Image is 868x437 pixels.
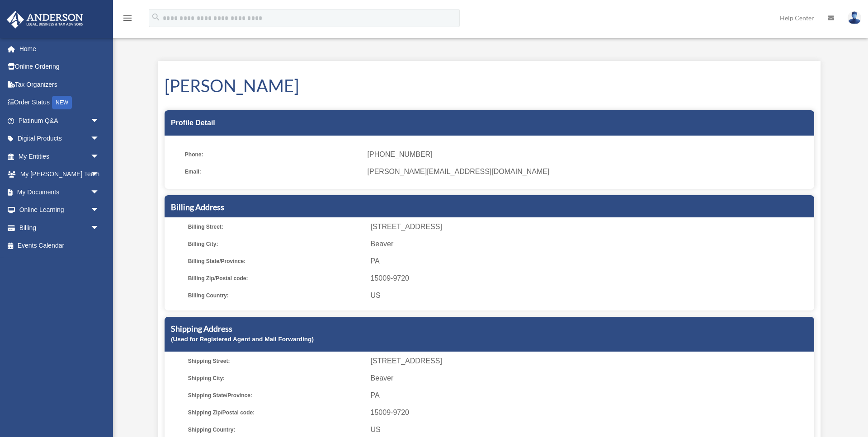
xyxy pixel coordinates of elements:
[90,165,108,184] span: arrow_drop_down
[6,201,113,219] a: Online Learningarrow_drop_down
[371,355,811,367] span: [STREET_ADDRESS]
[6,40,113,58] a: Home
[90,130,108,148] span: arrow_drop_down
[52,96,72,109] div: NEW
[122,13,133,23] i: menu
[171,202,808,213] h5: Billing Address
[188,238,364,250] span: Billing City:
[90,112,108,130] span: arrow_drop_down
[6,165,113,183] a: My [PERSON_NAME] Teamarrow_drop_down
[371,406,811,419] span: 15009-9720
[188,406,364,419] span: Shipping Zip/Postal code:
[371,272,811,285] span: 15009-9720
[371,372,811,385] span: Beaver
[6,147,113,165] a: My Entitiesarrow_drop_down
[6,219,113,237] a: Billingarrow_drop_down
[6,58,113,76] a: Online Ordering
[188,289,364,302] span: Billing Country:
[90,219,108,237] span: arrow_drop_down
[6,183,113,201] a: My Documentsarrow_drop_down
[188,423,364,436] span: Shipping Country:
[368,148,808,161] span: [PHONE_NUMBER]
[6,94,113,112] a: Order StatusNEW
[368,165,808,178] span: [PERSON_NAME][EMAIL_ADDRESS][DOMAIN_NAME]
[371,255,811,268] span: PA
[188,372,364,385] span: Shipping City:
[185,148,361,161] span: Phone:
[165,74,814,98] h1: [PERSON_NAME]
[188,389,364,402] span: Shipping State/Province:
[188,221,364,233] span: Billing Street:
[188,272,364,285] span: Billing Zip/Postal code:
[188,355,364,367] span: Shipping Street:
[171,336,314,343] small: (Used for Registered Agent and Mail Forwarding)
[151,12,161,22] i: search
[371,389,811,402] span: PA
[171,323,808,334] h5: Shipping Address
[90,147,108,166] span: arrow_drop_down
[848,11,861,24] img: User Pic
[185,165,361,178] span: Email:
[371,423,811,436] span: US
[6,75,113,94] a: Tax Organizers
[6,112,113,130] a: Platinum Q&Aarrow_drop_down
[371,221,811,233] span: [STREET_ADDRESS]
[6,237,113,255] a: Events Calendar
[90,201,108,220] span: arrow_drop_down
[6,130,113,148] a: Digital Productsarrow_drop_down
[4,11,86,28] img: Anderson Advisors Platinum Portal
[165,110,814,136] div: Profile Detail
[371,289,811,302] span: US
[90,183,108,202] span: arrow_drop_down
[122,16,133,23] a: menu
[188,255,364,268] span: Billing State/Province:
[371,238,811,250] span: Beaver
